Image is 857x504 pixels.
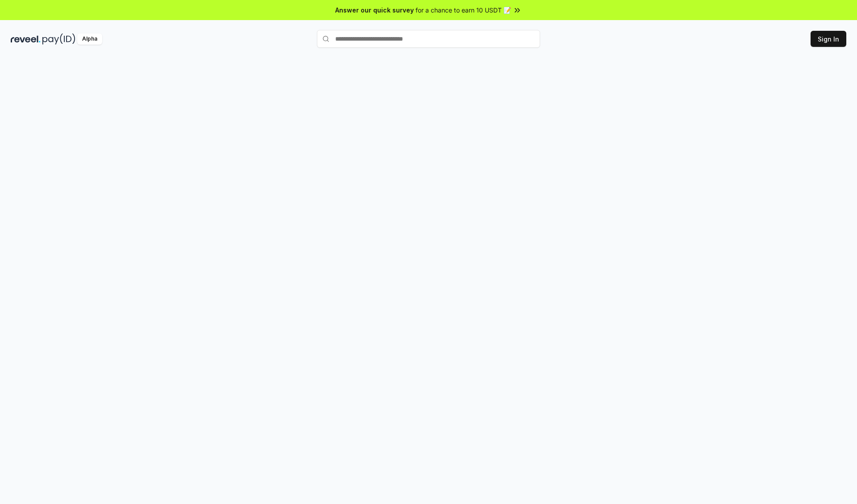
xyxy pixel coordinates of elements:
img: reveel_dark [11,33,41,45]
button: Sign In [811,31,846,47]
img: pay_id [42,33,75,45]
span: Answer our quick survey [335,5,414,15]
span: for a chance to earn 10 USDT 📝 [416,5,511,15]
div: Alpha [77,33,102,45]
